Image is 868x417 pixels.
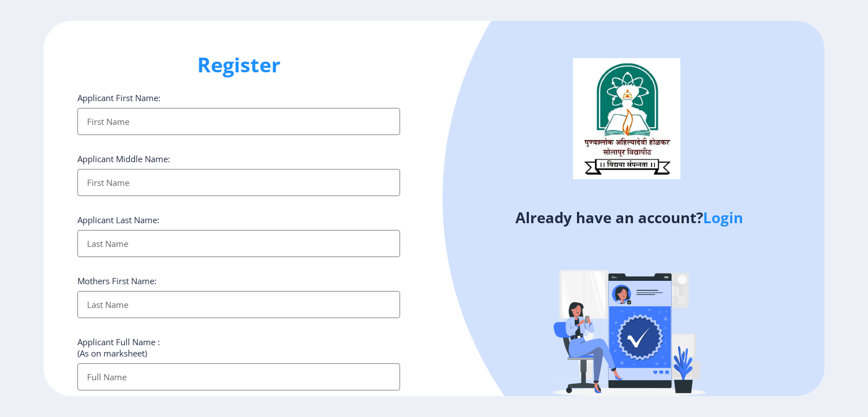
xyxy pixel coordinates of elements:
[77,51,400,79] h1: Register
[77,108,400,135] input: First Name
[77,363,400,390] input: Full Name
[703,207,743,228] a: Login
[77,336,160,359] label: Applicant Full Name : (As on marksheet)
[77,153,170,164] label: Applicant Middle Name:
[77,275,157,286] label: Mothers First Name:
[77,291,400,318] input: Last Name
[77,92,160,103] label: Applicant First Name:
[77,214,159,225] label: Applicant Last Name:
[77,169,400,196] input: First Name
[77,230,400,257] input: Last Name
[573,58,680,179] img: logo
[442,208,816,227] h4: Already have an account?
